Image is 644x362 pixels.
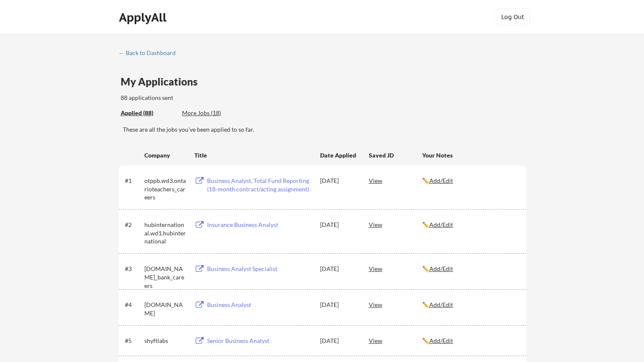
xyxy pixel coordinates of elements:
div: ✏️ [422,221,519,229]
div: #1 [125,177,141,185]
div: Business Analyst Specialist [207,265,312,273]
div: otppb.wd3.ontarioteachers_careers [144,177,187,202]
div: #2 [125,221,141,229]
div: View [369,173,422,188]
div: ✏️ [422,177,519,185]
div: My Applications [121,77,205,87]
div: Title [194,151,312,160]
div: Business Analyst [207,301,312,309]
div: [DOMAIN_NAME] [144,301,187,317]
div: View [369,297,422,312]
div: [DOMAIN_NAME]_bank_careers [144,265,187,290]
div: Your Notes [422,151,519,160]
div: #4 [125,301,141,309]
div: These are job applications we think you'd be a good fit for, but couldn't apply you to automatica... [182,109,244,118]
div: [DATE] [320,265,357,273]
div: [DATE] [320,337,357,345]
div: Date Applied [320,151,357,160]
div: View [369,217,422,232]
div: #5 [125,337,141,345]
div: View [369,333,422,348]
div: shyftlabs [144,337,187,345]
div: #3 [125,265,141,273]
div: ✏️ [422,337,519,345]
u: Add/Edit [429,301,453,308]
div: Business Analyst, Total Fund Reporting (18-month contract/acting assignment) [207,177,312,193]
div: Applied (88) [121,109,176,117]
div: Saved JD [369,147,422,163]
u: Add/Edit [429,265,453,272]
div: ApplyAll [119,10,169,25]
div: These are all the jobs you've been applied to so far. [121,109,176,118]
div: [DATE] [320,177,357,185]
u: Add/Edit [429,221,453,228]
div: These are all the jobs you've been applied to so far. [123,125,526,134]
div: View [369,261,422,276]
u: Add/Edit [429,177,453,184]
div: [DATE] [320,301,357,309]
div: 88 applications sent [121,94,285,102]
div: Company [144,151,187,160]
div: More Jobs (18) [182,109,244,117]
div: ✏️ [422,265,519,273]
button: Log Out [496,8,530,25]
div: Insurance Business Analyst [207,221,312,229]
div: hubinternational.wd1.hubinternational [144,221,187,246]
div: Senior Business Analyst [207,337,312,345]
a: ← Back to Dashboard [119,50,182,58]
u: Add/Edit [429,337,453,344]
div: [DATE] [320,221,357,229]
div: ← Back to Dashboard [119,50,182,56]
div: ✏️ [422,301,519,309]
